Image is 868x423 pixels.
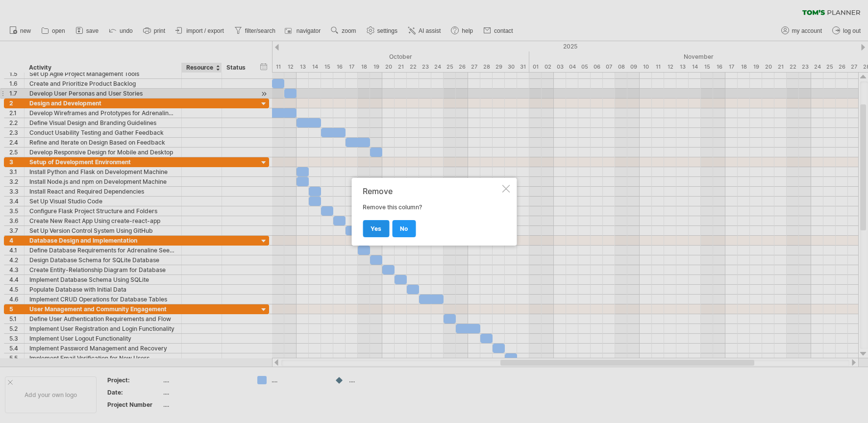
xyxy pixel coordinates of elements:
[363,187,500,237] div: Remove this column?
[363,220,389,237] a: yes
[400,225,408,232] span: no
[392,220,416,237] a: no
[371,225,381,232] span: yes
[363,187,500,196] div: Remove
